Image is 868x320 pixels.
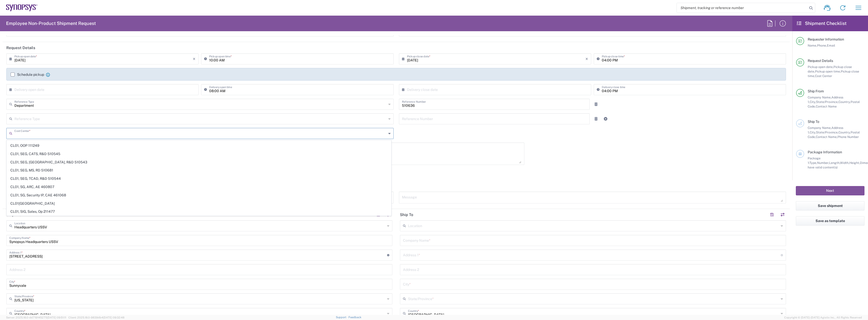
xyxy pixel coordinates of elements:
[808,59,833,63] span: Request Details
[816,135,837,139] span: Contact Name,
[103,316,124,319] span: [DATE] 09:32:48
[784,315,862,320] span: Copyright © [DATE]-[DATE] Agistix Inc., All Rights Reserved
[810,100,816,104] span: City,
[796,216,864,226] button: Save as template
[817,161,829,165] span: Number,
[6,45,35,50] h2: Request Details
[796,186,864,195] button: Next
[809,161,817,165] span: Type,
[7,150,391,158] span: CL01, SEG, CATS, R&D 510545
[592,101,600,108] a: Remove Reference
[808,89,824,93] span: Ship From
[810,130,816,134] span: City,
[7,191,391,199] span: CL01, SG, Security IP, CAE 461068
[7,142,391,150] span: CL01, OOP 111249
[11,73,44,77] label: Schedule pickup
[808,126,831,130] span: Company Name,
[336,316,348,319] a: Support
[808,44,817,47] span: Name,
[816,130,838,134] span: State/Province,
[193,55,196,63] i: ×
[7,166,391,174] span: CL01, SEG, MS, RD 510681
[6,20,96,26] h2: Employee Non-Product Shipment Request
[840,161,849,165] span: Width,
[827,44,835,47] span: Email
[849,161,860,165] span: Height,
[838,130,851,134] span: Country,
[585,55,588,63] i: ×
[47,316,66,319] span: [DATE] 09:51:11
[592,115,600,122] a: Remove Reference
[677,3,807,13] input: Shipment, tracking or reference number
[7,158,391,166] span: CL01, SEG, [GEOGRAPHIC_DATA], R&D 510543
[68,316,124,319] span: Client: 2025.18.0-9839db4
[838,100,851,104] span: Country,
[400,212,413,217] h2: Ship To
[815,69,841,73] span: Pickup open time,
[7,208,391,216] span: CL01, SIG, Sales, Op 211477
[808,65,833,69] span: Pickup open date,
[808,37,844,41] span: Requester Information
[815,74,832,78] span: Cost Center
[829,161,840,165] span: Length,
[797,20,847,26] h2: Shipment Checklist
[7,175,391,183] span: CL01, SEG, TCAD, R&D 510544
[816,100,838,104] span: State/Province,
[6,316,66,319] span: Server: 2025.18.0-dd719145275
[808,120,819,124] span: Ship To
[808,150,842,154] span: Package Information
[602,115,609,122] a: Add Reference
[7,200,391,207] span: CL01[GEOGRAPHIC_DATA]
[808,156,821,165] span: Package 1:
[837,135,859,139] span: Phone Number
[808,95,831,99] span: Company Name,
[7,183,391,191] span: CL01, SG, ARC, AE 460807
[817,44,827,47] span: Phone,
[816,104,837,108] span: Contact Name
[796,201,864,210] button: Save shipment
[348,316,361,319] a: Feedback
